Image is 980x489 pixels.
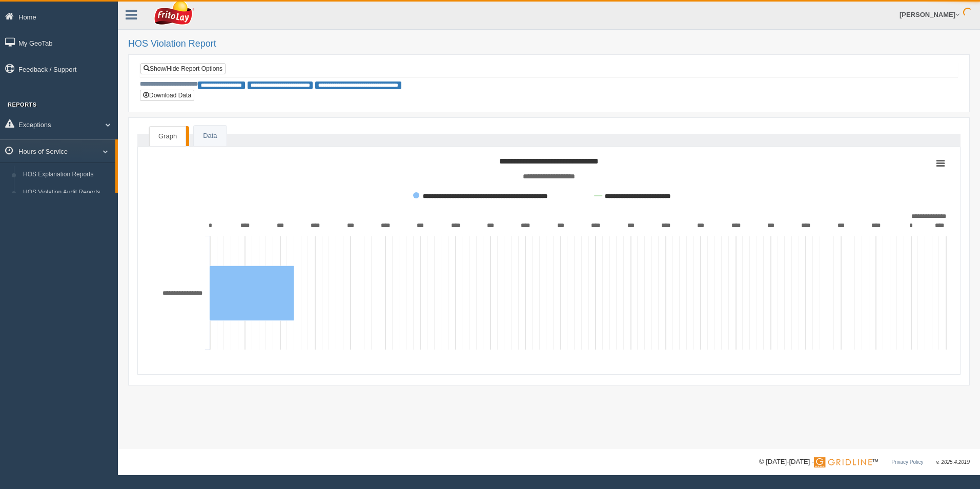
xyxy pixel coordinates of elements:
a: HOS Violation Audit Reports [18,184,115,202]
h2: HOS Violation Report [128,39,970,49]
a: Data [194,126,226,147]
a: HOS Explanation Reports [18,166,115,184]
a: Show/Hide Report Options [140,63,226,74]
a: Privacy Policy [891,459,923,465]
a: Graph [149,126,186,147]
span: v. 2025.4.2019 [936,459,970,465]
button: Download Data [140,90,194,101]
div: © [DATE]-[DATE] - ™ [759,457,970,467]
img: Gridline [814,457,872,467]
